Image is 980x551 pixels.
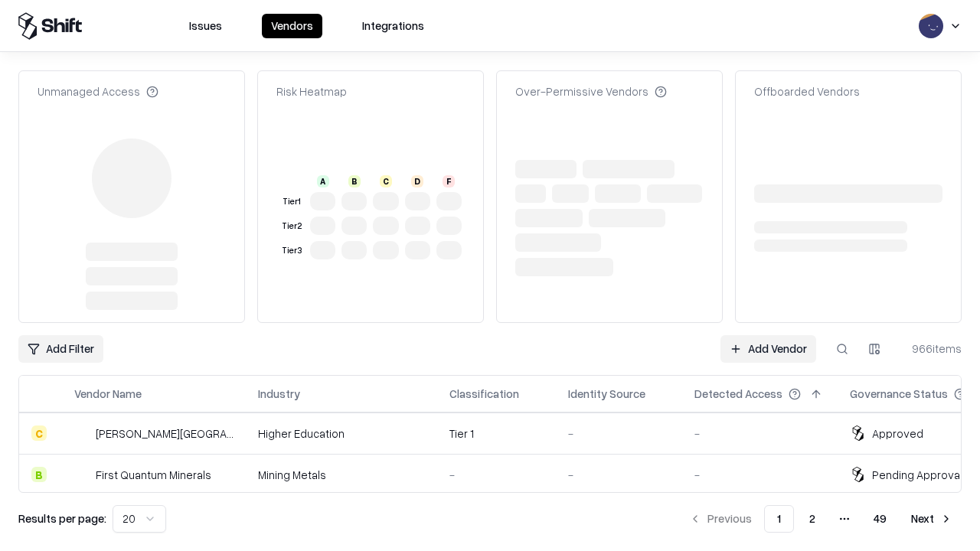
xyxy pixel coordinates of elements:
[694,386,782,402] div: Detected Access
[872,467,962,483] div: Pending Approval
[31,467,47,482] div: B
[872,425,923,442] div: Approved
[449,386,519,402] div: Classification
[720,335,816,363] a: Add Vendor
[380,175,392,187] div: C
[74,425,90,441] img: Reichman University
[31,425,47,441] div: C
[443,175,455,187] div: F
[515,83,667,99] div: Over-Permissive Vendors
[74,386,142,402] div: Vendor Name
[411,175,423,187] div: D
[262,14,322,38] button: Vendors
[902,505,962,533] button: Next
[18,335,103,363] button: Add Filter
[258,467,425,483] div: Mining Metals
[258,386,300,402] div: Industry
[279,195,304,208] div: Tier 1
[568,467,670,483] div: -
[754,83,860,99] div: Offboarded Vendors
[258,425,425,442] div: Higher Education
[96,425,234,442] div: [PERSON_NAME][GEOGRAPHIC_DATA]
[449,467,544,483] div: -
[18,510,106,527] p: Results per page:
[317,175,329,187] div: A
[449,425,544,442] div: Tier 1
[279,220,304,233] div: Tier 2
[694,425,825,442] div: -
[850,386,948,402] div: Governance Status
[900,341,962,357] div: 966 items
[38,83,158,99] div: Unmanaged Access
[279,244,304,257] div: Tier 3
[764,505,794,533] button: 1
[797,505,828,533] button: 2
[694,467,825,483] div: -
[680,505,962,533] nav: pagination
[348,175,361,187] div: B
[353,14,433,38] button: Integrations
[568,386,645,402] div: Identity Source
[568,425,670,442] div: -
[180,14,231,38] button: Issues
[276,83,347,99] div: Risk Heatmap
[861,505,899,533] button: 49
[96,467,211,483] div: First Quantum Minerals
[74,467,90,482] img: First Quantum Minerals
